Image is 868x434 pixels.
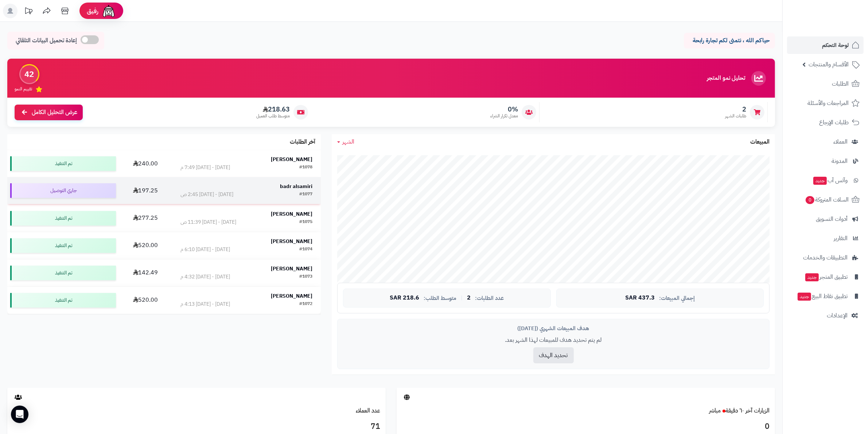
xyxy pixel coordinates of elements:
[625,295,655,301] span: 437.3 SAR
[787,36,864,54] a: لوحة التحكم
[707,75,745,82] h3: تحليل نمو المتجر
[87,7,98,15] span: رفيق
[809,59,849,70] span: الأقسام والمنتجات
[342,137,354,146] span: الشهر
[180,301,230,308] div: [DATE] - [DATE] 4:13 م
[271,238,312,245] strong: [PERSON_NAME]
[299,191,312,198] div: #1077
[280,183,312,190] strong: badr alsamiri
[805,195,849,205] span: السلات المتروكة
[832,79,849,89] span: الطلبات
[805,273,819,281] span: جديد
[787,210,864,228] a: أدوات التسويق
[725,113,746,119] span: طلبات الشهر
[787,172,864,189] a: وآتس آبجديد
[797,291,848,301] span: تطبيق نقاط البيع
[101,4,116,18] img: ai-face.png
[180,273,230,281] div: [DATE] - [DATE] 4:32 م
[343,336,764,344] p: لم يتم تحديد هدف للمبيعات لهذا الشهر بعد.
[15,105,83,120] a: عرض التحليل الكامل
[490,113,518,119] span: معدل تكرار الشراء
[787,133,864,150] a: العملاء
[180,246,230,253] div: [DATE] - [DATE] 6:10 م
[119,287,172,314] td: 520.00
[461,295,463,301] span: |
[10,266,116,280] div: تم التنفيذ
[271,210,312,218] strong: [PERSON_NAME]
[290,139,315,145] h3: آخر الطلبات
[10,293,116,308] div: تم التنفيذ
[13,421,380,433] h3: 71
[32,108,77,117] span: عرض التحليل الكامل
[819,117,849,128] span: طلبات الإرجاع
[813,177,827,185] span: جديد
[119,150,172,177] td: 240.00
[813,175,848,185] span: وآتس آب
[659,295,695,301] span: إجمالي المبيعات:
[299,273,312,281] div: #1073
[402,421,770,433] h3: 0
[834,233,848,243] span: التقارير
[805,272,848,282] span: تطبيق المتجر
[10,156,116,171] div: تم التنفيذ
[180,164,230,171] div: [DATE] - [DATE] 7:49 م
[15,86,32,92] span: تقييم النمو
[832,156,848,166] span: المدونة
[798,293,811,301] span: جديد
[827,310,848,321] span: الإعدادات
[19,4,38,20] a: تحديثات المنصة
[299,301,312,308] div: #1072
[467,295,471,301] span: 2
[750,139,770,145] h3: المبيعات
[816,214,848,224] span: أدوات التسويق
[11,406,28,423] div: Open Intercom Messenger
[787,268,864,286] a: تطبيق المتجرجديد
[299,246,312,253] div: #1074
[725,105,746,113] span: 2
[119,259,172,286] td: 142.49
[271,156,312,163] strong: [PERSON_NAME]
[807,98,849,108] span: المراجعات والأسئلة
[180,191,233,198] div: [DATE] - [DATE] 2:45 ص
[256,105,290,113] span: 218.63
[787,114,864,131] a: طلبات الإرجاع
[689,36,770,45] p: حياكم الله ، نتمنى لكم تجارة رابحة
[119,177,172,204] td: 197.25
[822,40,849,50] span: لوحة التحكم
[271,292,312,300] strong: [PERSON_NAME]
[787,288,864,305] a: تطبيق نقاط البيعجديد
[390,295,419,301] span: 218.6 SAR
[787,307,864,324] a: الإعدادات
[343,325,764,332] div: هدف المبيعات الشهري ([DATE])
[787,75,864,93] a: الطلبات
[10,183,116,198] div: جاري التوصيل
[787,152,864,170] a: المدونة
[271,265,312,273] strong: [PERSON_NAME]
[490,105,518,113] span: 0%
[806,196,814,204] span: 0
[475,295,504,301] span: عدد الطلبات:
[119,232,172,259] td: 520.00
[356,406,380,415] a: عدد العملاء
[299,164,312,171] div: #1078
[119,205,172,232] td: 277.25
[10,211,116,226] div: تم التنفيذ
[803,253,848,263] span: التطبيقات والخدمات
[787,191,864,208] a: السلات المتروكة0
[833,137,848,147] span: العملاء
[709,406,721,415] small: مباشر
[256,113,290,119] span: متوسط طلب العميل
[16,36,77,45] span: إعادة تحميل البيانات التلقائي
[533,347,574,363] button: تحديد الهدف
[424,295,456,301] span: متوسط الطلب:
[787,230,864,247] a: التقارير
[787,249,864,266] a: التطبيقات والخدمات
[709,406,770,415] a: الزيارات آخر ٦٠ دقيقةمباشر
[787,94,864,112] a: المراجعات والأسئلة
[10,238,116,253] div: تم التنفيذ
[180,219,236,226] div: [DATE] - [DATE] 11:39 ص
[337,138,354,146] a: الشهر
[299,219,312,226] div: #1075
